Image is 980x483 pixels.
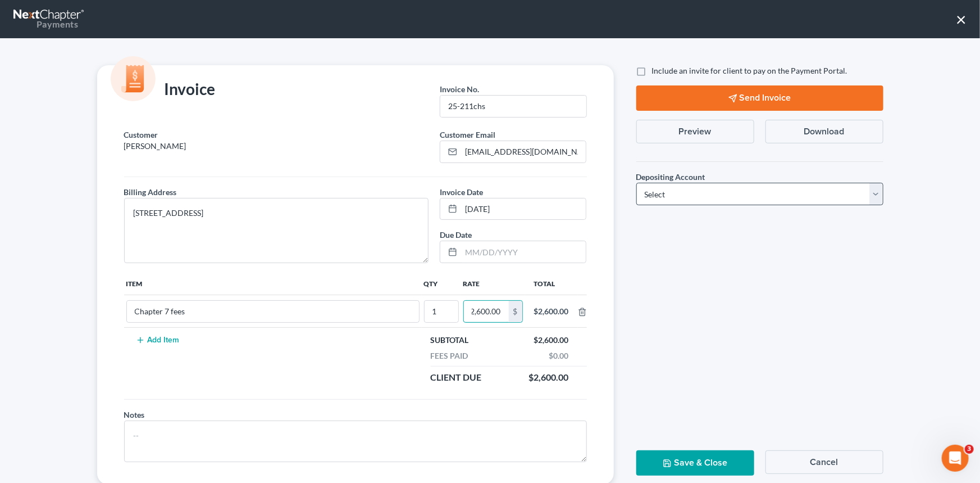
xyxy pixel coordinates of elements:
a: Payments [13,6,85,33]
span: Invoice No. [440,84,479,94]
div: Invoice [118,79,221,101]
th: Rate [461,272,525,295]
span: Include an invite for client to pay on the Payment Portal. [652,66,847,75]
span: Customer Email [440,130,495,139]
span: Invoice Date [440,187,483,197]
label: Due Date [440,229,472,241]
iframe: Intercom live chat [942,445,969,472]
img: icon-money-cc55cd5b71ee43c44ef0efbab91310903cbf28f8221dba23c0d5ca797e203e98.svg [111,56,156,101]
button: × [956,10,967,28]
div: $2,600.00 [528,335,575,346]
button: Preview [636,120,754,143]
label: Notes [124,409,145,421]
span: Billing Address [124,187,177,197]
input: -- [425,301,458,322]
button: Cancel [765,450,883,474]
div: $0.00 [544,350,575,362]
p: [PERSON_NAME] [124,141,429,152]
input: MM/DD/YYYY [461,198,586,220]
input: 0.00 [464,301,509,322]
button: Download [765,120,883,143]
div: Subtotal [425,335,475,346]
span: Depositing Account [636,172,705,182]
th: Qty [422,272,461,295]
button: Save & Close [636,450,754,476]
th: Item [124,272,422,295]
span: 3 [965,445,974,454]
div: Payments [13,18,78,30]
th: Total [525,272,578,295]
button: Send Invoice [636,85,883,111]
div: $2,600.00 [534,306,569,317]
div: Fees Paid [425,350,474,362]
label: Customer [124,129,158,141]
input: -- [127,301,419,322]
button: Add Item [133,336,183,345]
div: Client Due [425,371,487,384]
input: -- [440,96,586,117]
input: Enter email... [461,141,586,162]
div: $ [509,301,522,322]
input: MM/DD/YYYY [461,241,586,263]
div: $2,600.00 [523,371,575,384]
